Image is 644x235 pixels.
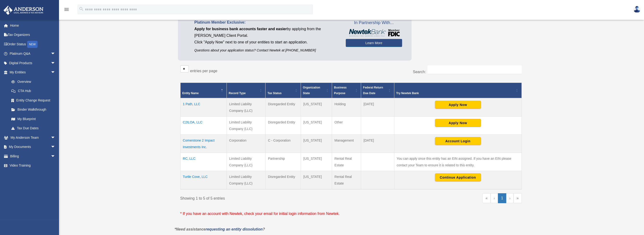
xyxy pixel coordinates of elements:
button: Apply Now [435,101,481,109]
span: In Partnership With... [346,19,402,27]
a: 1 [498,193,506,203]
a: My Entitiesarrow_drop_down [3,68,60,77]
a: First [482,193,491,203]
td: Other [332,117,361,135]
a: CTA Hub [7,86,60,96]
th: Entity Name: Activate to invert sorting [180,83,227,98]
a: Next [506,193,514,203]
td: Turtle Cove, LLC [180,171,227,189]
td: Holding [332,98,361,117]
a: Tax Due Dates [7,124,60,133]
span: arrow_drop_down [51,49,60,59]
i: menu [64,7,69,12]
a: Video Training [3,161,63,170]
img: NewtekBankLogoSM.png [348,29,400,37]
td: Disregarded Entity [265,117,301,135]
a: Digital Productsarrow_drop_down [3,58,63,68]
a: Home [3,21,63,30]
td: Limited Liability Company (LLC) [227,153,265,171]
td: Cornerstone 2 Impact Investments Inc. [180,135,227,153]
td: 1 Path, LLC [180,98,227,117]
span: Business Purpose [334,86,346,95]
td: [US_STATE] [301,98,332,117]
td: You can apply once this entity has an EIN assigned. If you have an EIN please contact your Team t... [394,153,522,171]
p: * If you have an account with Newtek, check your email for initial login information from Newtek. [180,210,522,217]
td: Management [332,135,361,153]
td: Limited Liability Company (LLC) [227,98,265,117]
td: Rental Real Estate [332,171,361,189]
a: My Blueprint [7,114,60,124]
p: Platinum Member Exclusive: [194,19,339,26]
img: Anderson Advisors Platinum Portal [2,6,45,15]
td: Disregarded Entity [265,171,301,189]
td: Rental Real Estate [332,153,361,171]
img: User Pic [633,6,640,13]
span: Record Type [229,92,246,95]
em: *Need assistance ? [175,227,265,231]
a: Account Login [435,139,481,143]
th: Tax Status: Activate to sort [265,83,301,98]
td: Disregarded Entity [265,98,301,117]
a: Previous [491,193,498,203]
a: Binder Walkthrough [7,105,60,114]
span: arrow_drop_down [51,58,60,68]
td: Partnership [265,153,301,171]
td: [US_STATE] [301,117,332,135]
td: RC, LLC [180,153,227,171]
label: Search: [413,70,426,74]
p: Questions about your application status? Contact Newtek at [PHONE_NUMBER] [194,47,339,53]
a: Entity Change Request [7,96,60,105]
th: Organization State: Activate to sort [301,83,332,98]
a: Overview [7,77,58,86]
button: Apply Now [435,119,481,127]
th: Business Purpose: Activate to sort [332,83,361,98]
span: arrow_drop_down [51,142,60,152]
td: [DATE] [361,135,394,153]
span: Apply for business bank accounts faster and easier [194,27,287,31]
span: arrow_drop_down [51,151,60,161]
a: Learn More [346,39,402,47]
a: Tax Organizers [3,30,63,40]
a: Platinum Q&Aarrow_drop_down [3,49,63,59]
i: search [79,6,84,12]
label: entries per page [190,69,218,73]
a: requesting an entity dissolution [206,227,263,231]
a: My Documentsarrow_drop_down [3,142,63,152]
a: Order StatusNEW [3,39,63,49]
td: C2ILOA, LLC [180,117,227,135]
td: Corporation [227,135,265,153]
a: Last [514,193,522,203]
th: Record Type: Activate to sort [227,83,265,98]
th: Federal Return Due Date: Activate to sort [361,83,394,98]
td: [DATE] [361,98,394,117]
td: [US_STATE] [301,171,332,189]
td: Limited Liability Company (LLC) [227,171,265,189]
div: Showing 1 to 5 of 5 entries [180,193,348,202]
td: [US_STATE] [301,153,332,171]
button: Continue Application [435,173,481,181]
p: by applying from the [PERSON_NAME] Client Portal. [194,26,339,39]
p: Click "Apply Now" next to one of your entities to start an application. [194,39,339,46]
span: Federal Return Due Date [363,86,383,95]
td: Limited Liability Company (LLC) [227,117,265,135]
span: Organization State [303,86,320,95]
span: arrow_drop_down [51,68,60,77]
span: arrow_drop_down [51,133,60,143]
span: Tax Status [267,92,282,95]
a: Billingarrow_drop_down [3,151,63,161]
td: [US_STATE] [301,135,332,153]
div: Try Newtek Bank [396,90,514,96]
a: menu [64,8,69,12]
th: Try Newtek Bank : Activate to sort [394,83,522,98]
div: NEW [27,41,38,48]
a: My Anderson Teamarrow_drop_down [3,133,63,142]
button: Account Login [435,137,481,145]
td: C - Corporation [265,135,301,153]
span: Entity Name [182,92,199,95]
